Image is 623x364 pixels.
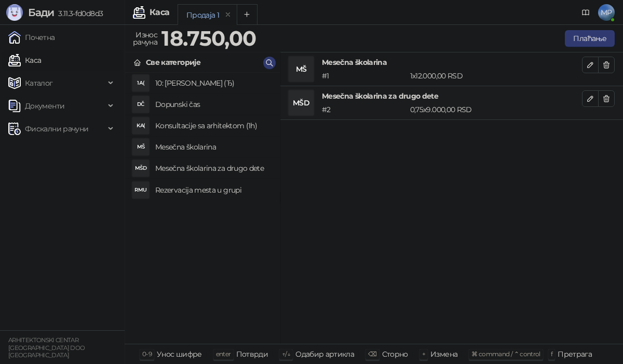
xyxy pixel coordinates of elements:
[155,139,272,155] h4: Mesečna školarina
[577,4,594,21] a: Документација
[422,350,425,358] span: +
[368,350,376,358] span: ⌫
[322,57,582,68] h4: Mesečna školarina
[155,96,272,113] h4: Dopunski čas
[161,25,256,51] strong: 18.750,00
[157,347,202,361] div: Унос шифре
[289,57,314,82] div: MŠ
[8,27,55,48] a: Почетна
[558,347,592,361] div: Претрага
[236,347,268,361] div: Потврди
[320,70,408,82] div: # 1
[216,350,231,358] span: enter
[132,96,149,113] div: DČ
[25,96,64,116] span: Документи
[551,350,552,358] span: f
[54,9,103,18] span: 3.11.3-fd0d8d3
[155,160,272,177] h4: Mesečna školarina za drugo dete
[131,28,159,49] div: Износ рачуна
[430,347,457,361] div: Измена
[408,104,584,115] div: 0,75 x 9.000,00 RSD
[132,139,149,155] div: MŠ
[155,182,272,198] h4: Rezervacija mesta u grupi
[125,73,280,344] div: grid
[132,117,149,134] div: KA(
[408,70,584,82] div: 1 x 12.000,00 RSD
[382,347,408,361] div: Сторно
[6,4,23,21] img: Logo
[25,118,88,139] span: Фискални рачуни
[289,90,314,115] div: MŠD
[142,350,152,358] span: 0-9
[322,90,582,102] h4: Mesečna školarina za drugo dete
[150,8,169,17] div: Каса
[565,30,615,47] button: Плаћање
[295,347,354,361] div: Одабир артикла
[237,4,258,25] button: Add tab
[132,75,149,91] div: 1А(
[146,57,200,68] div: Све категорије
[8,50,41,71] a: Каса
[132,160,149,177] div: MŠD
[155,75,272,91] h4: 10: [PERSON_NAME] (Ђ)
[471,350,540,358] span: ⌘ command / ⌃ control
[186,9,219,21] div: Продаја 1
[155,117,272,134] h4: Konsultacije sa arhitektom (1h)
[598,4,615,21] span: MP
[8,336,85,359] small: ARHITEKTONSKI CENTAR [GEOGRAPHIC_DATA] DOO [GEOGRAPHIC_DATA]
[282,350,290,358] span: ↑/↓
[28,6,54,19] span: Бади
[25,73,53,93] span: Каталог
[320,104,408,115] div: # 2
[221,10,235,19] button: remove
[132,182,149,198] div: RMU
